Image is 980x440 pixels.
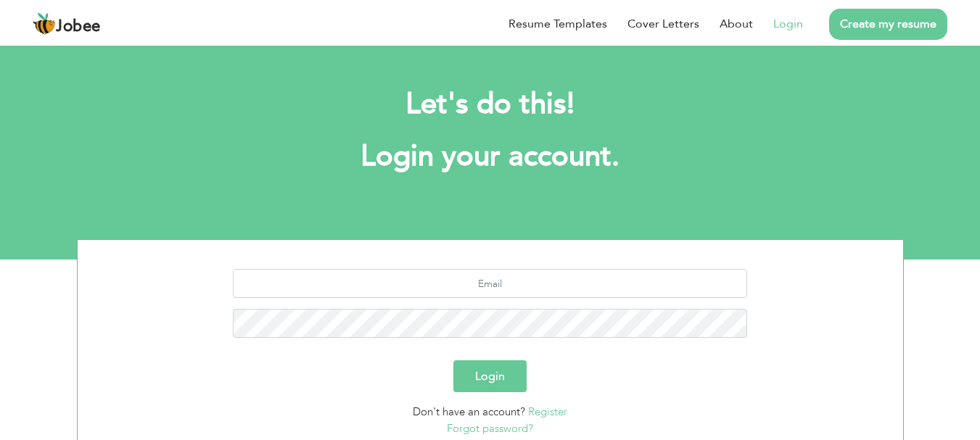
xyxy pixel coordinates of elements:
a: Create my resume [829,9,947,40]
img: jobee.io [33,12,56,36]
a: Forgot password? [447,421,533,436]
a: Login [773,15,803,33]
h2: Let's do this! [99,86,882,123]
span: Don't have an account? [413,404,525,419]
button: Login [453,360,527,392]
a: Register [528,404,567,419]
span: Jobee [56,19,101,35]
a: Cover Letters [627,15,699,33]
a: Resume Templates [508,15,607,33]
input: Email [233,269,747,298]
a: About [720,15,753,33]
h1: Login your account. [99,138,882,175]
a: Jobee [33,12,101,36]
